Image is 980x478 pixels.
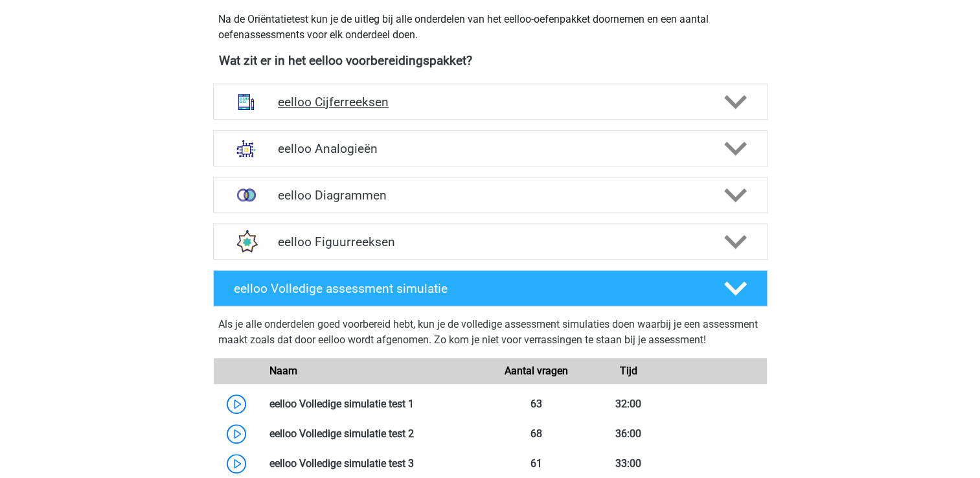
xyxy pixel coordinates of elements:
h4: eelloo Figuurreeksen [278,234,702,249]
h4: eelloo Volledige assessment simulatie [234,281,703,296]
div: eelloo Volledige simulatie test 2 [260,426,490,442]
div: Als je alle onderdelen goed voorbereid hebt, kun je de volledige assessment simulaties doen waarb... [218,317,762,353]
div: Tijd [582,363,674,379]
a: cijferreeksen eelloo Cijferreeksen [208,84,773,120]
h4: eelloo Diagrammen [278,188,702,203]
div: eelloo Volledige simulatie test 3 [260,456,490,472]
h4: eelloo Cijferreeksen [278,95,702,109]
a: eelloo Volledige assessment simulatie [208,270,773,306]
img: cijferreeksen [229,85,263,119]
img: figuurreeksen [229,225,263,258]
a: figuurreeksen eelloo Figuurreeksen [208,223,773,260]
div: Naam [260,363,490,379]
img: venn diagrammen [229,178,263,212]
div: Aantal vragen [490,363,582,379]
a: venn diagrammen eelloo Diagrammen [208,177,773,213]
h4: Wat zit er in het eelloo voorbereidingspakket? [219,53,762,68]
a: analogieen eelloo Analogieën [208,130,773,166]
img: analogieen [229,131,263,165]
div: eelloo Volledige simulatie test 1 [260,396,490,412]
h4: eelloo Analogieën [278,141,702,156]
div: Na de Oriëntatietest kun je de uitleg bij alle onderdelen van het eelloo-oefenpakket doornemen en... [213,12,768,43]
